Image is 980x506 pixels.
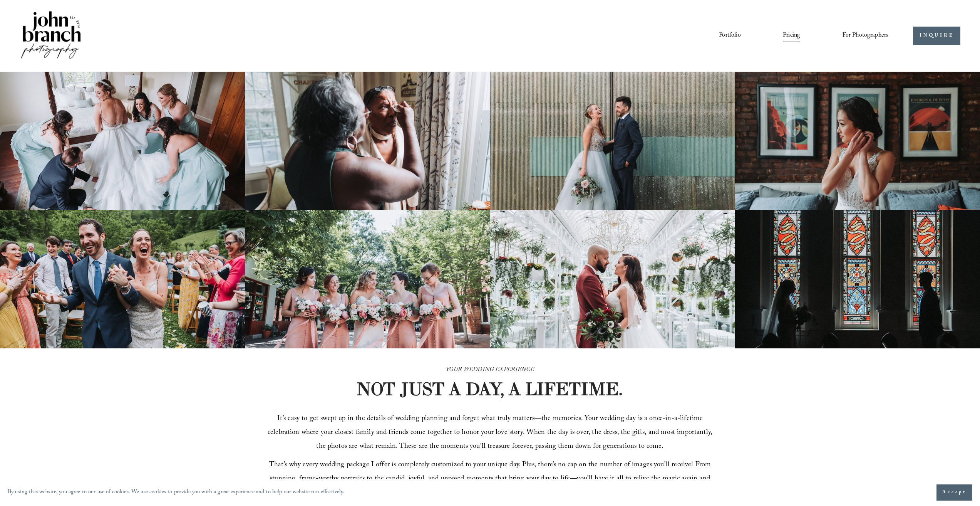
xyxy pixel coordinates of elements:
[843,29,889,42] a: folder dropdown
[8,487,345,498] p: By using this website, you agree to our use of cookies. We use cookies to provide you with a grea...
[490,210,735,348] img: Bride and groom standing in an elegant greenhouse with chandeliers and lush greenery.
[735,210,980,348] img: Silhouettes of a bride and groom facing each other in a church, with colorful stained glass windo...
[446,365,534,375] em: YOUR WEDDING EXPERIENCE
[942,489,967,496] span: Accept
[719,29,740,42] a: Portfolio
[913,27,960,45] a: INQUIRE
[245,210,490,348] img: A bride and four bridesmaids in pink dresses, holding bouquets with pink and white flowers, smili...
[356,378,623,400] strong: NOT JUST A DAY, A LIFETIME.
[735,72,980,210] img: Bride adjusting earring in front of framed posters on a brick wall.
[843,30,889,42] span: For Photographers
[936,484,972,501] button: Accept
[269,459,713,499] span: That’s why every wedding package I offer is completely customized to your unique day. Plus, there...
[268,413,714,453] span: It’s easy to get swept up in the details of wedding planning and forget what truly matters—the me...
[245,72,490,210] img: Woman applying makeup to another woman near a window with floral curtains and autumn flowers.
[490,72,735,210] img: A bride and groom standing together, laughing, with the bride holding a bouquet in front of a cor...
[783,29,800,42] a: Pricing
[20,10,82,62] img: John Branch IV Photography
